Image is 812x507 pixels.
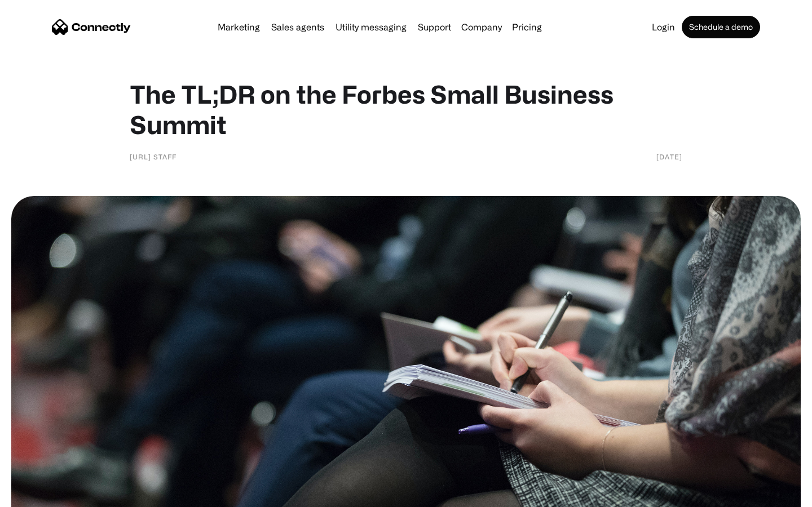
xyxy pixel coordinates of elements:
[23,487,68,503] ul: Language list
[507,23,546,32] a: Pricing
[461,19,502,35] div: Company
[656,151,682,162] div: [DATE]
[213,23,264,32] a: Marketing
[130,151,176,162] div: [URL] Staff
[267,23,329,32] a: Sales agents
[682,16,760,38] a: Schedule a demo
[130,79,682,140] h1: The TL;DR on the Forbes Small Business Summit
[11,487,68,503] aside: Language selected: English
[331,23,411,32] a: Utility messaging
[647,23,679,32] a: Login
[413,23,456,32] a: Support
